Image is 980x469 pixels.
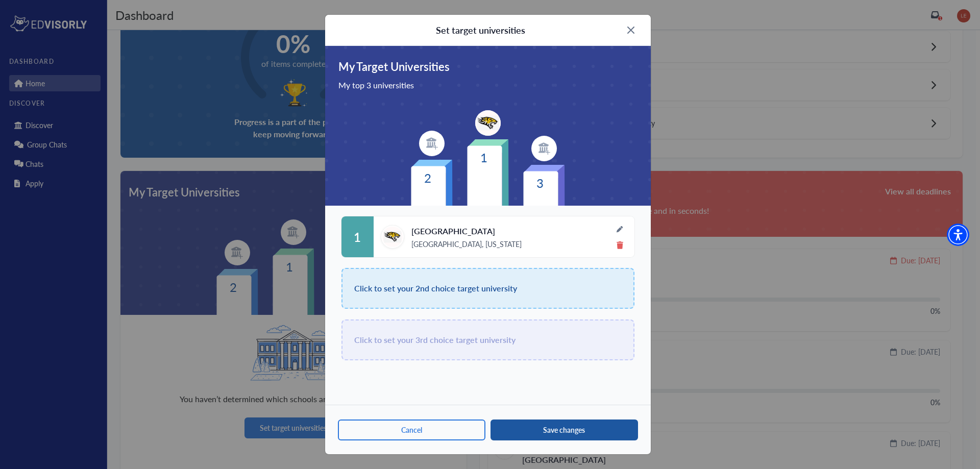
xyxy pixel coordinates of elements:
span: Click to set your 3rd choice target university [354,333,516,347]
div: Set target universities [436,23,525,37]
img: item-logo [531,136,557,161]
text: 1 [480,149,487,166]
span: My Target Universities [338,58,634,75]
span: [GEOGRAPHIC_DATA] [411,226,522,236]
img: X [627,27,634,34]
text: 2 [424,169,431,186]
img: item-logo [475,110,501,136]
button: Save changes [491,419,638,440]
span: Click to set your 2nd choice target university [354,281,517,295]
div: Accessibility Menu [947,224,969,246]
span: [GEOGRAPHIC_DATA], [US_STATE] [411,240,522,248]
img: item-logo [419,131,445,156]
text: 3 [536,174,544,191]
img: edit [616,226,623,233]
span: 1 [354,230,361,244]
button: Cancel [338,419,485,440]
span: My top 3 universities [338,79,634,91]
